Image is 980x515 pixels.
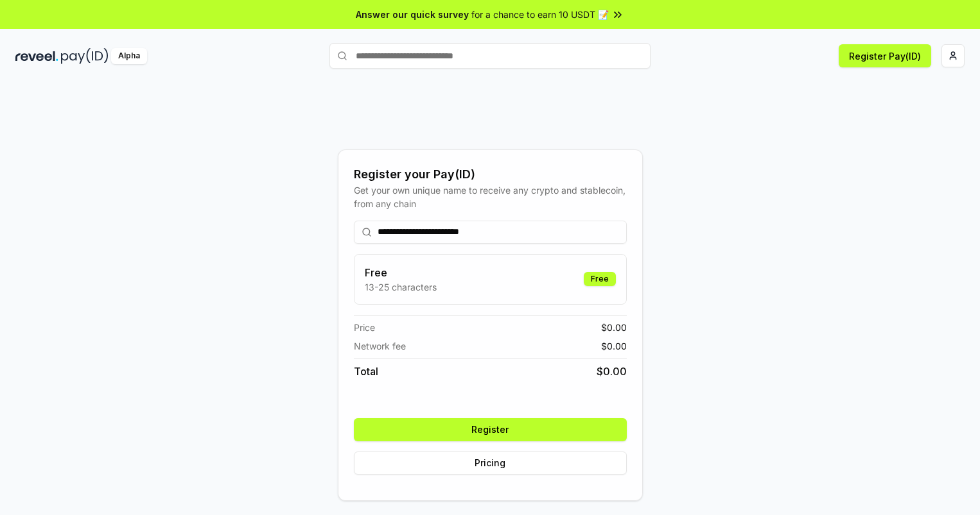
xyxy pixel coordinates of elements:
[601,321,627,334] span: $ 0.00
[15,48,58,64] img: reveel_dark
[597,364,627,379] span: $ 0.00
[354,183,627,210] div: Get your own unique name to receive any crypto and stablecoin, from any chain
[354,418,627,441] button: Register
[354,452,627,475] button: Pricing
[354,165,627,183] div: Register your Pay(ID)
[354,364,378,379] span: Total
[471,8,609,21] span: for a chance to earn 10 USDT 📝
[354,321,375,334] span: Price
[354,339,406,353] span: Network fee
[356,8,469,21] span: Answer our quick survey
[111,48,147,64] div: Alpha
[365,265,437,280] h3: Free
[839,44,931,67] button: Register Pay(ID)
[61,48,109,64] img: pay_id
[601,339,627,353] span: $ 0.00
[365,280,437,294] p: 13-25 characters
[584,272,616,286] div: Free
